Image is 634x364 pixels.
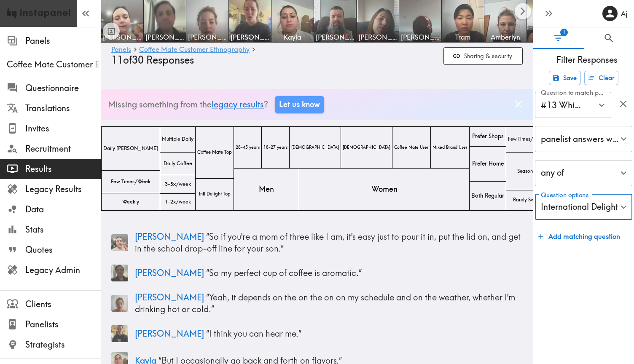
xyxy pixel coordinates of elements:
[470,158,505,169] span: Prefer Home
[135,292,204,302] span: [PERSON_NAME]
[443,47,523,65] button: Sharing & security
[515,3,531,19] button: Scroll right
[470,131,505,142] span: Prefer Shops
[316,32,355,42] span: [PERSON_NAME]
[163,197,193,207] span: 1-2x/week
[506,134,548,145] span: Few Times/Month
[486,32,525,42] span: Amberlyn
[541,190,588,200] label: Question options
[108,99,268,110] p: Missing something from the ?
[25,35,101,47] span: Panels
[621,9,627,18] h6: Aj
[540,54,634,66] span: Filter Responses
[139,46,250,54] a: Coffee Mate Customer Ethnography
[541,88,607,97] label: Question to match panelists on
[111,261,523,285] a: Panelist thumbnail[PERSON_NAME] “So my perfect cup of coffee is aromatic.”
[25,102,101,114] span: Translations
[135,292,523,315] p: “ Yeah, it depends on the on the on on my schedule and on the weather, whether I'm drinking hot o...
[535,194,632,220] div: International Delight
[25,183,101,195] span: Legacy Results
[188,32,227,42] span: [PERSON_NAME]
[135,231,204,242] span: [PERSON_NAME]
[111,54,123,66] span: 11
[516,166,539,177] span: Seasonal
[111,54,132,66] span: of
[111,265,128,281] img: Panelist thumbnail
[584,71,618,85] button: Clear all filters
[25,339,101,351] span: Strategists
[25,264,101,276] span: Legacy Admin
[111,234,128,251] img: Panelist thumbnail
[111,322,523,345] a: Panelist thumbnail[PERSON_NAME] “I think you can hear me.”
[111,288,523,318] a: Panelist thumbnail[PERSON_NAME] “Yeah, it depends on the on the on on my schedule and on the weat...
[25,224,101,236] span: Stats
[290,143,341,152] span: [DEMOGRAPHIC_DATA]
[273,32,312,42] span: Kayla
[511,195,543,205] span: Rarely Switch
[341,143,392,152] span: [DEMOGRAPHIC_DATA]
[25,203,101,215] span: Data
[197,189,232,199] span: Intl Delight Top
[111,325,128,342] img: Panelist thumbnail
[231,32,269,42] span: [PERSON_NAME]
[549,71,581,85] button: Save filters
[135,231,523,254] p: “ So if you're a mom of three like I am, it's easy just to pour it in, put the lid on, and get in...
[358,32,397,42] span: [PERSON_NAME]
[7,59,101,70] span: Coffee Mate Customer Ethnography
[560,29,568,36] span: 1
[262,143,289,152] span: 18-27 years
[212,99,264,110] a: legacy results
[111,46,131,54] a: Panels
[510,96,526,112] button: Dismiss banner
[603,32,615,44] span: Search
[370,182,399,196] span: Women
[132,54,194,66] span: 30 Responses
[111,295,128,312] img: Panelist thumbnail
[103,32,142,42] span: [PERSON_NAME]
[121,197,141,207] span: Weekly
[257,182,276,196] span: Men
[103,23,120,40] button: Toggle between responses and questions
[135,267,523,279] p: “ So my perfect cup of coffee is aromatic. ”
[160,134,195,145] span: Multiple Daily
[135,268,204,278] span: [PERSON_NAME]
[401,32,440,42] span: [PERSON_NAME]
[163,179,193,190] span: 3-5x/week
[25,298,101,310] span: Clients
[533,27,584,49] button: Filter Responses
[25,82,101,94] span: Questionnaire
[109,177,152,187] span: Few Times/Week
[535,228,623,245] button: Add matching question
[25,163,101,175] span: Results
[135,328,204,339] span: [PERSON_NAME]
[431,143,469,152] span: Mixed Brand User
[535,160,632,186] div: any of
[135,328,523,340] p: “ I think you can hear me. ”
[529,32,567,42] span: Abbie
[25,244,101,256] span: Quotes
[234,143,261,152] span: 28-45 years
[443,32,482,42] span: Tram
[25,123,101,134] span: Invites
[162,158,194,169] span: Daily Coffee
[196,147,234,157] span: Coffee Mate Top
[275,96,324,113] a: Let us know
[145,32,184,42] span: [PERSON_NAME]
[535,126,632,152] div: panelist answers with
[470,190,506,201] span: Both Regular
[25,143,101,155] span: Recruitment
[595,99,608,112] button: Open
[392,143,430,152] span: Coffee Mate User
[102,143,160,154] span: Daily [PERSON_NAME]
[111,227,523,258] a: Panelist thumbnail[PERSON_NAME] “So if you're a mom of three like I am, it's easy just to pour it...
[25,318,101,330] span: Panelists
